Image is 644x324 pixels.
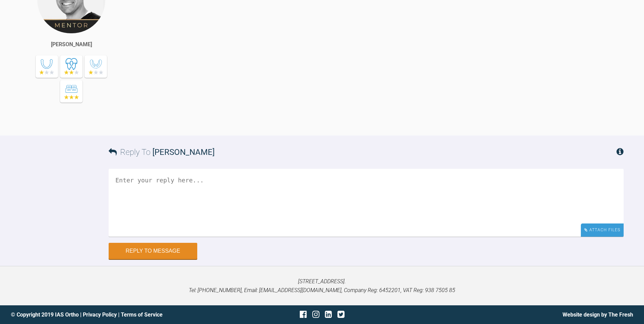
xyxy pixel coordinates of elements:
[11,277,633,294] p: [STREET_ADDRESS]. Tel: [PHONE_NUMBER], Email: [EMAIL_ADDRESS][DOMAIN_NAME], Company Reg: 6452201,...
[581,223,624,237] div: Attach Files
[152,147,215,157] span: [PERSON_NAME]
[121,311,163,318] a: Terms of Service
[563,311,633,318] a: Website design by The Fresh
[109,243,197,259] button: Reply to Message
[109,146,215,159] h3: Reply To
[51,40,92,49] div: [PERSON_NAME]
[83,311,117,318] a: Privacy Policy
[11,310,218,319] div: © Copyright 2019 IAS Ortho | |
